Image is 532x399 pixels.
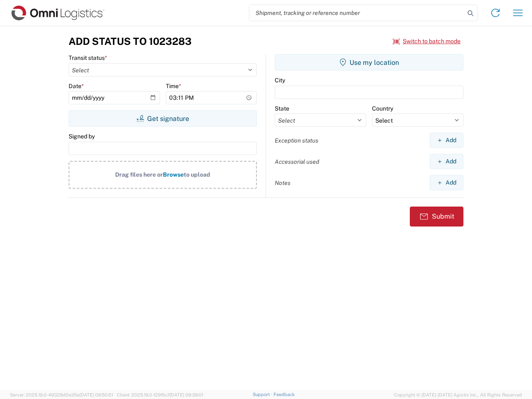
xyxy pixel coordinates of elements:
[249,5,465,21] input: Shipment, tracking or reference number
[117,392,203,397] span: Client: 2025.19.0-129fbcf
[393,34,461,48] button: Switch to batch mode
[69,82,84,90] label: Date
[69,110,257,127] button: Get signature
[184,171,210,178] span: to upload
[163,171,184,178] span: Browse
[275,76,285,84] label: City
[273,392,295,397] a: Feedback
[170,392,203,397] span: [DATE] 09:39:01
[166,82,181,90] label: Time
[69,54,107,62] label: Transit status
[275,158,319,165] label: Accessorial used
[10,392,113,397] span: Server: 2025.19.0-49328d0a35e
[275,54,463,71] button: Use my location
[410,207,463,227] button: Submit
[69,35,192,47] h3: Add Status to 1023283
[372,105,393,112] label: Country
[430,133,463,148] button: Add
[253,392,273,397] a: Support
[275,179,291,187] label: Notes
[394,391,522,399] span: Copyright © [DATE]-[DATE] Agistix Inc., All Rights Reserved
[115,171,163,178] span: Drag files here or
[430,154,463,169] button: Add
[430,175,463,190] button: Add
[275,137,318,144] label: Exception status
[79,392,113,397] span: [DATE] 09:50:51
[69,133,95,140] label: Signed by
[275,105,289,112] label: State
